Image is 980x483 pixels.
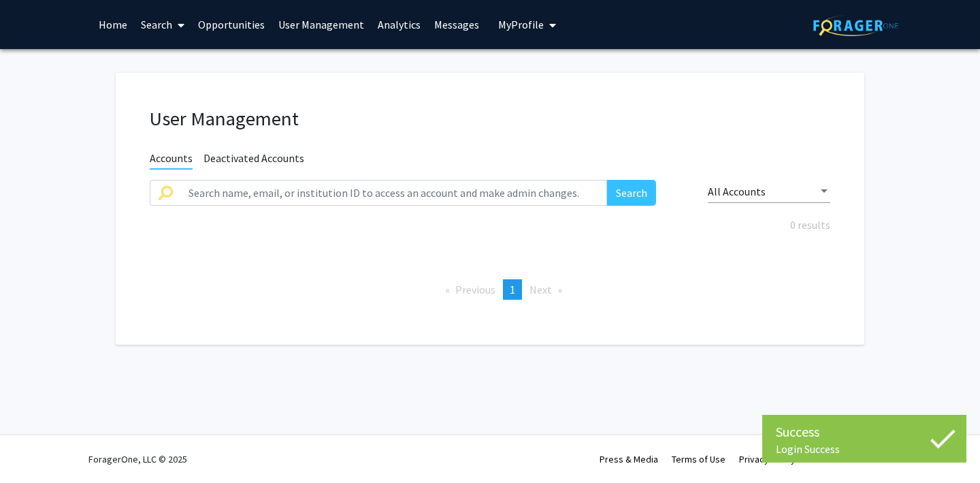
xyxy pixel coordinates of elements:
img: ForagerOne Logo [813,15,898,36]
span: 1 [510,283,515,296]
span: Next [529,283,552,296]
ul: Pagination [150,279,830,300]
span: Accounts [150,151,193,170]
button: Search [607,180,656,206]
a: Messages [427,1,486,48]
span: All Accounts [708,185,766,198]
a: Opportunities [191,1,272,48]
h1: User Management [150,107,830,131]
a: Analytics [371,1,427,48]
div: Success [776,422,953,442]
a: User Management [272,1,371,48]
span: Deactivated Accounts [203,151,304,168]
div: ForagerOne, LLC © 2025 [88,435,187,483]
a: Press & Media [600,453,658,465]
input: Search name, email, or institution ID to access an account and make admin changes. [180,180,607,206]
span: Previous [455,283,495,296]
a: Home [92,1,134,48]
div: Login Success [776,442,953,456]
a: Search [134,1,191,48]
span: My Profile [498,18,544,31]
div: 0 results [140,217,840,233]
a: Privacy Policy [739,453,796,465]
a: Terms of Use [672,453,725,465]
